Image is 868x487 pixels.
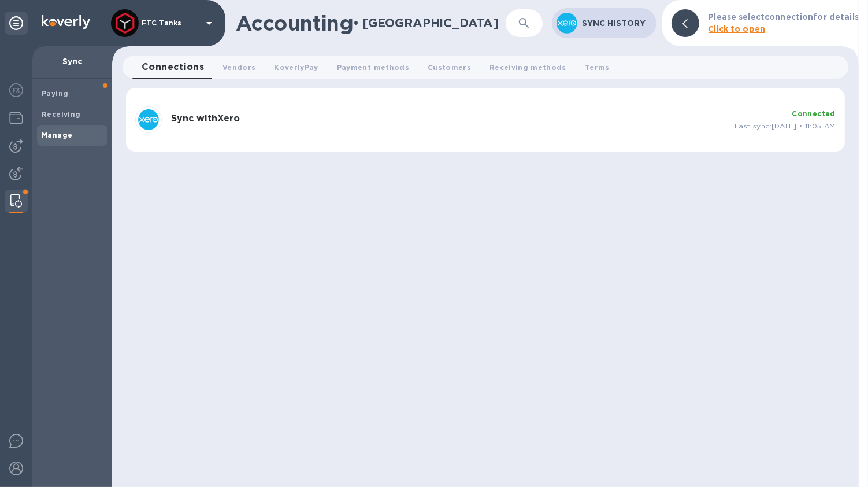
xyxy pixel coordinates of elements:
[236,11,353,35] h1: Accounting
[274,61,318,73] span: KoverlyPay
[9,111,23,125] img: Wallets
[428,61,471,73] span: Customers
[42,15,90,29] img: Logo
[337,61,409,73] span: Payment methods
[9,83,23,97] img: Foreign exchange
[792,109,836,118] b: Connected
[582,17,647,29] p: Sync History
[42,131,72,139] b: Manage
[585,61,610,73] span: Terms
[42,89,68,98] b: Paying
[142,59,204,75] span: Connections
[142,19,199,27] p: FTC Tanks
[353,16,499,30] h2: • [GEOGRAPHIC_DATA]
[709,24,766,34] b: Click to open
[709,12,859,21] b: Please select connection for details
[489,61,566,73] span: Receiving methods
[5,12,28,35] div: Unpin categories
[42,110,81,119] b: Receiving
[171,113,240,124] b: Sync with Xero
[735,121,836,130] span: Last sync: [DATE] • 11:05 AM
[222,61,255,73] span: Vendors
[42,56,103,67] p: Sync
